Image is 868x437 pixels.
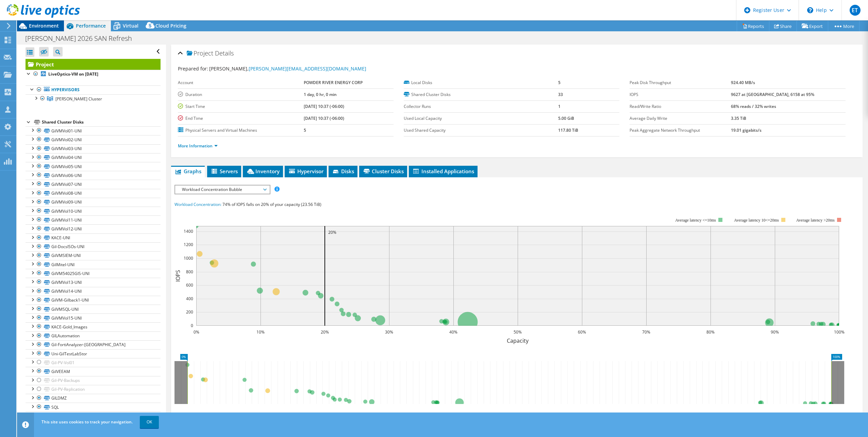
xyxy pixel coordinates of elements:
text: 600 [186,282,193,288]
a: GilVMVol03-UNI [26,144,161,153]
text: 50% [514,329,522,335]
b: 19.01 gigabits/s [731,127,762,133]
text: 400 [186,296,193,302]
a: GilVMVol02-UNI [26,135,161,144]
text: 20% [328,229,336,235]
a: Export [797,21,828,31]
a: Gillette Cluster [26,94,161,103]
b: [DATE] 10:37 (-06:00) [304,115,344,121]
text: 1400 [184,228,193,234]
b: 924.40 MB/s [731,80,755,85]
a: LiveOptics-VM on [DATE] [26,70,161,79]
a: Reports [737,21,769,31]
a: GIL-iVUE [26,411,161,420]
a: More [828,21,859,31]
a: GilVMVol06-UNI [26,171,161,180]
span: [PERSON_NAME], [209,65,366,72]
span: Installed Applications [412,168,474,175]
text: 1000 [184,255,193,261]
b: 33 [558,92,563,97]
span: [PERSON_NAME] Cluster [55,96,102,102]
div: Shared Cluster Disks [42,118,161,126]
text: 100% [834,329,844,335]
span: Workload Concentration Bubble [179,185,266,194]
text: 90% [771,329,779,335]
text: 70% [642,329,650,335]
a: GilVMVol09-UNI [26,198,161,207]
a: Gil-PV-Replication [26,385,161,394]
a: GILDMZ [26,394,161,403]
label: Collector Runs [404,103,558,110]
span: Cluster Disks [363,168,404,175]
b: POWDER RIVER ENERGY CORP [304,80,363,85]
a: GilVM-Gilback1-UNI [26,296,161,305]
span: Environment [29,22,59,29]
a: Hypervisors [26,85,161,94]
label: Physical Servers and Virtual Machines [178,127,304,134]
label: Account [178,79,304,86]
text: 1200 [184,242,193,247]
a: OK [140,416,159,428]
b: 9627 at [GEOGRAPHIC_DATA], 6158 at 95% [731,92,814,97]
label: Used Shared Capacity [404,127,558,134]
label: Duration [178,91,304,98]
span: Workload Concentration: [174,201,221,207]
text: 40% [449,329,457,335]
a: GilVMVol10-UNI [26,207,161,215]
span: Hypervisor [288,168,323,175]
text: 60% [578,329,586,335]
text: Capacity [507,337,529,344]
a: GilVMVol14-UNI [26,287,161,296]
text: 10% [256,329,265,335]
a: GilVMVol05-UNI [26,162,161,171]
label: End Time [178,115,304,122]
span: Inventory [246,168,280,175]
a: [PERSON_NAME][EMAIL_ADDRESS][DOMAIN_NAME] [249,65,366,72]
a: GilVMVol07-UNI [26,180,161,189]
b: 5 [304,127,306,133]
b: 5.00 GiB [558,115,574,121]
b: 3.35 TiB [731,115,746,121]
text: 80% [706,329,715,335]
span: Disks [332,168,354,175]
span: Details [215,49,234,57]
text: 0 [191,323,193,328]
a: Project [26,59,161,70]
b: 68% reads / 32% writes [731,103,776,109]
label: Start Time [178,103,304,110]
label: Local Disks [404,79,558,86]
b: [DATE] 10:37 (-06:00) [304,103,344,109]
a: GilVMVol15-UNI [26,313,161,322]
a: GilVMVol04-UNI [26,153,161,162]
a: KACE-Gold_Images [26,322,161,331]
svg: \n [807,7,813,13]
span: Cloud Pricing [155,22,186,29]
a: GilMitel-UNI [26,260,161,269]
a: GilVMSQL-UNI [26,305,161,313]
label: Average Daily Write [630,115,731,122]
text: 200 [186,309,193,315]
label: Prepared for: [178,65,208,72]
a: GilVMVol08-UNI [26,189,161,198]
label: Used Local Capacity [404,115,558,122]
text: Average latency >20ms [796,218,835,223]
a: GilVM54025GIS-UNI [26,269,161,278]
a: GILAutomation [26,331,161,340]
span: 74% of IOPS falls on 20% of your capacity (23.56 TiB) [222,201,321,207]
span: Project [187,50,213,57]
a: SQL [26,403,161,411]
span: ET [850,5,861,16]
a: Gil-DocsISOs-UNI [26,242,161,251]
text: 0% [193,329,199,335]
label: Read/Write Ratio [630,103,731,110]
text: 20% [321,329,329,335]
b: 5 [558,80,561,85]
a: Gil-PV-Vol01 [26,358,161,367]
span: Servers [211,168,238,175]
label: Peak Disk Throughput [630,79,731,86]
text: IOPS [174,270,182,282]
tspan: Average latency 10<=20ms [734,218,779,223]
a: GilVMVol13-UNI [26,278,161,287]
a: Share [769,21,797,31]
a: GilVMVol01-UNI [26,126,161,135]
